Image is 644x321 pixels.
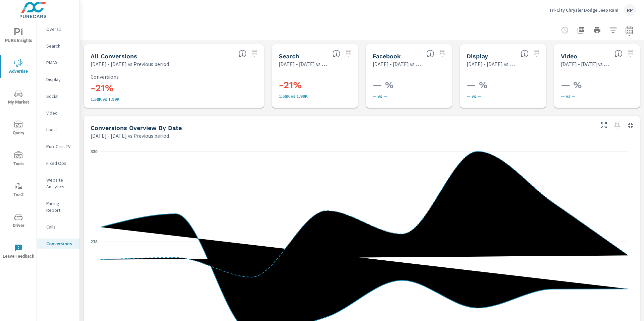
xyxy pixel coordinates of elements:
[37,175,79,192] div: Website Analytics
[332,50,340,58] span: Search Conversions include Actions, Leads and Unmapped Conversions.
[91,82,257,94] h3: -21%
[561,60,609,68] p: [DATE] - [DATE] vs Previous period
[37,74,79,84] div: Display
[91,240,98,244] text: 238
[612,120,623,131] span: Select a preset date range to save this widget
[2,90,35,106] span: My Market
[437,48,448,59] span: Select a preset date range to save this widget
[46,93,74,100] p: Social
[373,93,461,99] p: — vs —
[2,151,35,168] span: Tools
[531,48,542,59] span: Select a preset date range to save this widget
[279,60,327,68] p: [DATE] - [DATE] vs Previous period
[46,177,74,190] p: Website Analytics
[625,120,636,131] button: Minimize Widget
[279,53,299,60] h5: Search
[0,20,37,267] div: nav menu
[249,48,260,59] span: Select a preset date range to save this widget
[561,53,577,60] h5: Video
[373,60,421,68] p: [DATE] - [DATE] vs Previous period
[467,60,515,68] p: [DATE] - [DATE] vs Previous period
[37,24,79,34] div: Overall
[2,59,35,75] span: Advertise
[279,79,367,91] h3: -21%
[343,48,354,59] span: Select a preset date range to save this widget
[590,23,604,37] button: Print Report
[2,213,35,230] span: Driver
[614,50,623,58] span: Video Conversions include Actions, Leads and Unmapped Conversions
[46,143,74,150] p: PureCars TV
[2,182,35,199] span: Tier2
[549,7,619,13] p: Tri-City Chrysler Dodge Jeep Ram
[46,223,74,230] p: Calls
[2,244,35,260] span: Leave Feedback
[46,240,74,247] p: Conversions
[91,132,169,140] p: [DATE] - [DATE] vs Previous period
[37,108,79,118] div: Video
[624,4,636,16] div: RP
[46,160,74,167] p: Fixed Ops
[91,53,137,60] h5: All Conversions
[37,91,79,101] div: Social
[37,158,79,168] div: Fixed Ops
[2,28,35,45] span: PURE Insights
[91,149,98,154] text: 330
[574,23,588,37] button: "Export Report to PDF"
[467,53,488,60] h5: Display
[623,23,636,37] button: Select Date Range
[46,43,74,49] p: Search
[91,74,257,80] p: Conversions
[46,76,74,83] p: Display
[467,93,555,99] p: — vs —
[521,50,529,58] span: Display Conversions include Actions, Leads and Unmapped Conversions
[37,222,79,232] div: Calls
[91,124,182,131] h5: Conversions Overview By Date
[279,93,367,99] p: 1,576 vs 1,992
[46,200,74,213] p: Pacing Report
[625,48,636,59] span: Select a preset date range to save this widget
[467,79,555,91] h3: — %
[37,239,79,249] div: Conversions
[606,23,620,37] button: Apply Filters
[37,198,79,215] div: Pacing Report
[46,126,74,133] p: Local
[373,79,461,91] h3: — %
[373,53,401,60] h5: Facebook
[37,125,79,135] div: Local
[37,41,79,51] div: Search
[598,120,609,131] button: Make Fullscreen
[91,60,169,68] p: [DATE] - [DATE] vs Previous period
[2,121,35,137] span: Query
[37,58,79,68] div: PMAX
[46,59,74,66] p: PMAX
[91,97,257,102] p: 1,576 vs 1,992
[46,110,74,116] p: Video
[238,50,247,58] span: All Conversions include Actions, Leads and Unmapped Conversions
[46,26,74,33] p: Overall
[37,141,79,151] div: PureCars TV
